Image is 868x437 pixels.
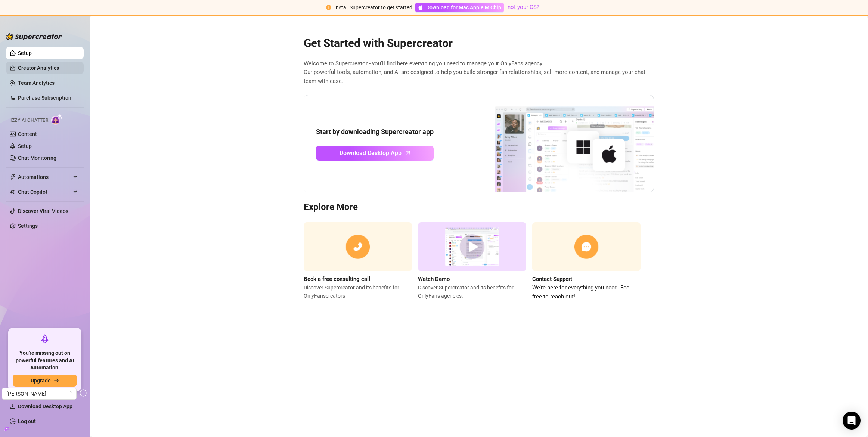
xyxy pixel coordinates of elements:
a: Watch DemoDiscover Supercreator and its benefits for OnlyFans agencies. [418,222,526,301]
span: Automations [18,171,71,183]
a: not your OS? [508,4,539,10]
a: Content [18,131,37,137]
span: We’re here for everything you need. Feel free to reach out! [532,283,641,301]
img: contact support [532,222,641,271]
span: thunderbolt [10,174,16,180]
a: Team Analytics [18,80,55,86]
span: Chat Copilot [18,186,71,198]
h2: Get Started with Supercreator [304,36,654,50]
span: You're missing out on powerful features and AI Automation. [13,350,77,372]
a: Setup [18,143,32,149]
a: Discover Viral Videos [18,208,68,214]
strong: Book a free consulting call [304,276,370,282]
a: Download Desktop Apparrow-up [316,146,434,161]
img: supercreator demo [418,222,526,271]
span: Discover Supercreator and its benefits for OnlyFans creators [304,283,412,300]
span: exclamation-circle [326,5,331,10]
span: Izzy AI Chatter [10,117,48,124]
span: Upgrade [31,378,51,384]
strong: Watch Demo [418,276,450,282]
span: loading [68,391,72,396]
button: Upgradearrow-right [13,375,77,387]
span: Welcome to Supercreator - you’ll find here everything you need to manage your OnlyFans agency. Ou... [304,59,654,86]
div: Open Intercom Messenger [843,412,861,430]
img: consulting call [304,222,412,271]
span: logout [80,389,87,397]
a: Settings [18,223,38,229]
span: download [10,403,16,409]
img: Chat Copilot [10,189,15,195]
span: apple [418,5,423,10]
a: Download for Mac Apple M Chip [415,3,504,12]
img: AI Chatter [51,114,63,125]
img: download app [467,95,654,192]
a: Log out [18,418,36,424]
a: Setup [18,50,32,56]
span: Chloe [6,388,72,399]
span: build [4,427,9,432]
span: arrow-right [54,378,59,383]
span: Download Desktop App [18,403,72,409]
span: Install Supercreator to get started [334,4,412,10]
strong: Contact Support [532,276,572,282]
a: Creator Analytics [18,62,78,74]
a: Chat Monitoring [18,155,56,161]
span: Download for Mac Apple M Chip [426,3,501,12]
span: rocket [40,334,49,343]
strong: Start by downloading Supercreator app [316,128,434,136]
img: logo-BBDzfeDw.svg [6,33,62,40]
span: Discover Supercreator and its benefits for OnlyFans agencies. [418,283,526,300]
span: Download Desktop App [340,148,402,158]
span: arrow-up [404,148,412,157]
h3: Explore More [304,201,654,213]
a: Purchase Subscription [18,92,78,104]
a: Book a free consulting callDiscover Supercreator and its benefits for OnlyFanscreators [304,222,412,301]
